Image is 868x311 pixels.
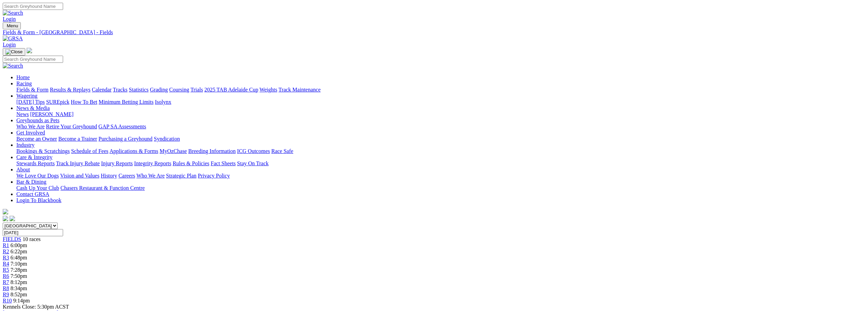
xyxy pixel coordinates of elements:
[11,242,27,248] span: 6:00pm
[16,154,53,160] a: Care & Integrity
[99,124,146,129] a: GAP SA Assessments
[101,173,117,179] a: History
[198,173,230,179] a: Privacy Policy
[11,292,27,297] span: 8:52pm
[260,87,277,93] a: Weights
[30,111,73,117] a: [PERSON_NAME]
[279,87,321,93] a: Track Maintenance
[23,236,41,242] span: 10 races
[16,87,865,93] div: Racing
[16,173,865,179] div: About
[129,87,149,93] a: Statistics
[16,160,865,167] div: Care & Integrity
[16,160,55,166] a: Stewards Reports
[58,136,97,142] a: Become a Trainer
[16,179,46,185] a: Bar & Dining
[10,216,15,221] img: twitter.svg
[5,49,23,55] img: Close
[3,249,9,254] a: R2
[16,99,45,105] a: [DATE] Tips
[16,148,70,154] a: Bookings & Scratchings
[3,285,9,291] a: R8
[169,87,189,93] a: Coursing
[3,36,23,42] img: GRSA
[16,142,34,148] a: Industry
[16,130,45,136] a: Get Involved
[11,249,27,254] span: 6:22pm
[109,148,158,154] a: Applications & Forms
[11,255,27,260] span: 6:48pm
[3,261,9,267] span: R4
[16,74,30,80] a: Home
[16,197,61,203] a: Login To Blackbook
[3,42,16,47] a: Login
[3,292,9,297] a: R9
[16,81,32,86] a: Racing
[11,273,27,279] span: 7:50pm
[16,117,59,123] a: Greyhounds as Pets
[16,173,59,179] a: We Love Our Dogs
[7,23,18,28] span: Menu
[3,279,9,285] a: R7
[60,185,145,191] a: Chasers Restaurant & Function Centre
[3,56,63,63] input: Search
[11,267,27,273] span: 7:28pm
[3,209,8,214] img: logo-grsa-white.png
[99,136,152,142] a: Purchasing a Greyhound
[113,87,128,93] a: Tracks
[56,160,100,166] a: Track Injury Rebate
[27,48,32,53] img: logo-grsa-white.png
[3,29,865,36] a: Fields & Form - [GEOGRAPHIC_DATA] - Fields
[60,173,99,179] a: Vision and Values
[16,99,865,105] div: Wagering
[16,136,865,142] div: Get Involved
[92,87,112,93] a: Calendar
[3,298,12,303] a: R10
[16,124,45,129] a: Who We Are
[16,148,865,154] div: Industry
[16,136,57,142] a: Become an Owner
[71,148,108,154] a: Schedule of Fees
[190,87,203,93] a: Trials
[173,160,209,166] a: Rules & Policies
[3,273,9,279] a: R6
[16,87,48,93] a: Fields & Form
[71,99,98,105] a: How To Bet
[3,48,25,56] button: Toggle navigation
[46,124,97,129] a: Retire Your Greyhound
[136,173,165,179] a: Who We Are
[3,16,16,22] a: Login
[3,242,9,248] a: R1
[3,229,63,236] input: Select date
[237,148,270,154] a: ICG Outcomes
[3,267,9,273] a: R5
[46,99,69,105] a: SUREpick
[3,304,69,310] span: Kennels Close: 5:30pm ACST
[155,99,171,105] a: Isolynx
[16,185,59,191] a: Cash Up Your Club
[101,160,133,166] a: Injury Reports
[11,261,27,267] span: 7:10pm
[3,255,9,260] a: R3
[16,167,30,172] a: About
[237,160,268,166] a: Stay On Track
[16,105,50,111] a: News & Media
[11,279,27,285] span: 8:12pm
[166,173,196,179] a: Strategic Plan
[3,10,23,16] img: Search
[188,148,236,154] a: Breeding Information
[13,298,30,303] span: 9:14pm
[50,87,90,93] a: Results & Replays
[134,160,171,166] a: Integrity Reports
[3,236,21,242] a: FIELDS
[150,87,168,93] a: Grading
